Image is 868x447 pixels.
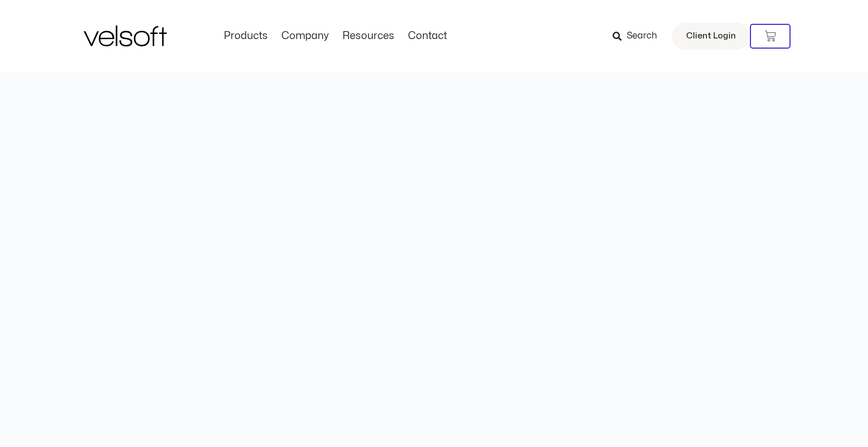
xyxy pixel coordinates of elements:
[613,27,665,46] a: Search
[217,30,454,42] nav: Menu
[275,30,336,42] a: CompanyMenu Toggle
[336,30,401,42] a: ResourcesMenu Toggle
[627,29,657,44] span: Search
[217,30,275,42] a: ProductsMenu Toggle
[672,23,750,50] a: Client Login
[401,30,454,42] a: ContactMenu Toggle
[686,29,736,44] span: Client Login
[84,25,167,46] img: Velsoft Training Materials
